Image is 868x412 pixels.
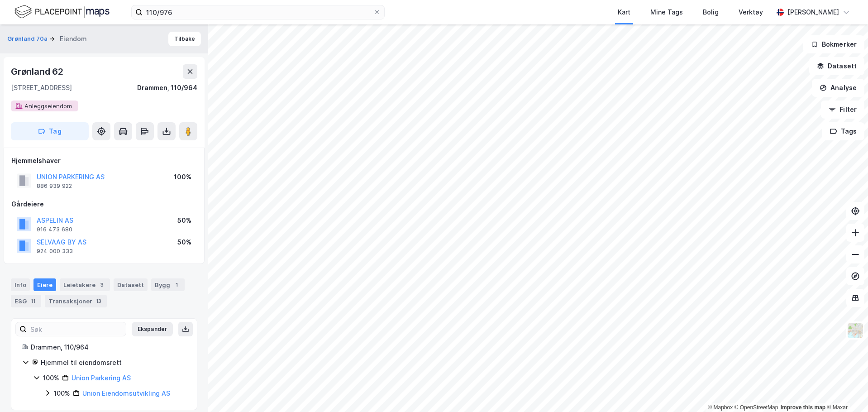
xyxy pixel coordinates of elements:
[172,280,181,289] div: 1
[809,57,864,75] button: Datasett
[29,297,38,306] div: 11
[708,404,733,411] a: Mapbox
[739,7,763,18] div: Verktøy
[177,237,191,248] div: 50%
[787,7,839,18] div: [PERSON_NAME]
[60,34,87,44] div: Eiendom
[82,389,170,397] a: Union Eiendomsutvikling AS
[11,295,41,307] div: ESG
[823,369,868,412] iframe: Chat Widget
[11,199,197,210] div: Gårdeiere
[803,35,864,53] button: Bokmerker
[7,34,49,43] button: Grønland 70a
[143,5,373,19] input: Søk på adresse, matrikkel, gårdeiere, leietakere eller personer
[822,122,864,140] button: Tags
[41,357,186,368] div: Hjemmel til eiendomsrett
[37,248,73,255] div: 924 000 333
[734,404,778,411] a: OpenStreetMap
[174,172,191,182] div: 100%
[11,64,65,79] div: Grønland 62
[168,32,201,46] button: Tilbake
[11,82,72,93] div: [STREET_ADDRESS]
[31,342,186,353] div: Drammen, 110/964
[60,278,110,291] div: Leietakere
[137,82,197,93] div: Drammen, 110/964
[823,369,868,412] div: Kontrollprogram for chat
[11,122,89,140] button: Tag
[11,155,197,166] div: Hjemmelshaver
[43,373,59,383] div: 100%
[177,215,191,226] div: 50%
[703,7,719,18] div: Bolig
[14,4,110,20] img: logo.f888ab2527a4732fd821a326f86c7f29.svg
[650,7,683,18] div: Mine Tags
[114,278,148,291] div: Datasett
[37,182,72,190] div: 886 939 922
[94,297,103,306] div: 13
[151,278,185,291] div: Bygg
[781,404,825,411] a: Improve this map
[11,278,30,291] div: Info
[618,7,630,18] div: Kart
[37,226,72,233] div: 916 473 680
[97,280,106,289] div: 3
[132,322,173,336] button: Ekspander
[27,322,126,336] input: Søk
[847,322,864,339] img: Z
[54,388,70,399] div: 100%
[821,101,864,119] button: Filter
[45,295,107,307] div: Transaksjoner
[812,79,864,97] button: Analyse
[72,374,131,382] a: Union Parkering AS
[33,278,56,291] div: Eiere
